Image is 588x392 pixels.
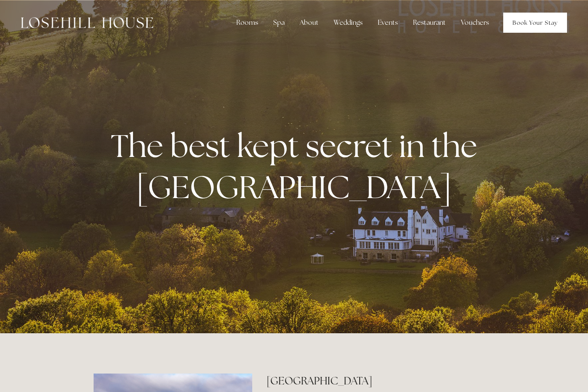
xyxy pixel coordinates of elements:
[327,14,369,31] div: Weddings
[267,374,494,388] h2: [GEOGRAPHIC_DATA]
[454,14,496,31] a: Vouchers
[111,125,484,207] strong: The best kept secret in the [GEOGRAPHIC_DATA]
[230,14,265,31] div: Rooms
[371,14,405,31] div: Events
[21,17,153,28] img: Losehill House
[293,14,325,31] div: About
[503,13,567,33] a: Book Your Stay
[406,14,452,31] div: Restaurant
[267,14,291,31] div: Spa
